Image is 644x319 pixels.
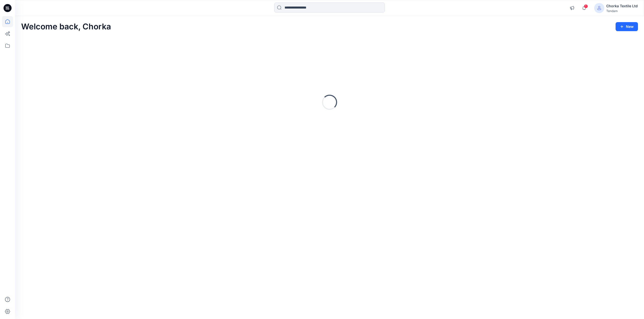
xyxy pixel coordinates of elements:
[606,9,638,13] div: Tendam
[597,6,601,10] svg: avatar
[584,4,588,8] span: 1
[21,22,111,31] h2: Welcome back, Chorka
[616,22,638,31] button: New
[606,3,638,9] div: Chorka Textile Ltd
